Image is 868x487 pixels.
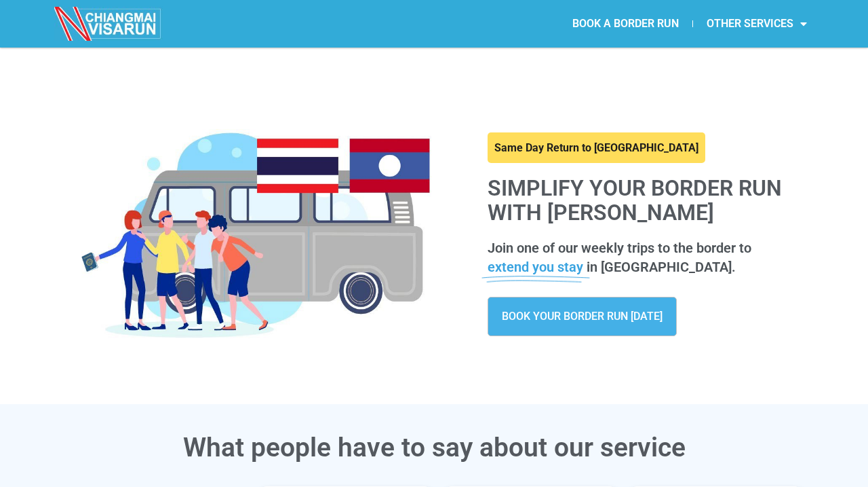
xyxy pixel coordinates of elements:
nav: Menu [434,8,821,39]
h1: Simplify your border run with [PERSON_NAME] [488,177,800,224]
span: Join one of our weekly trips to the border to [488,240,751,256]
a: OTHER SERVICES [693,8,821,39]
span: in [GEOGRAPHIC_DATA]. [587,259,736,275]
h3: What people have to say about our service [54,435,814,461]
a: BOOK A BORDER RUN [559,8,692,39]
span: BOOK YOUR BORDER RUN [DATE] [502,311,663,322]
a: BOOK YOUR BORDER RUN [DATE] [488,297,677,336]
